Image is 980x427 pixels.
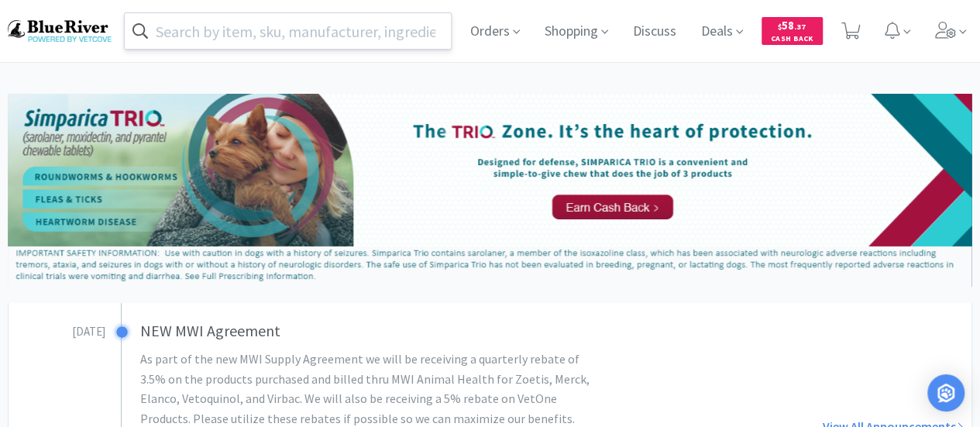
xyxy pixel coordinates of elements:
[140,319,651,343] h3: NEW MWI Agreement
[627,25,683,39] a: Discuss
[778,18,806,33] span: 58
[771,35,813,45] span: Cash Back
[125,13,451,49] input: Search by item, sku, manufacturer, ingredient, size...
[9,319,105,341] h3: [DATE]
[8,94,972,287] img: d2d77c193a314c21b65cb967bbf24cd3_44.png
[778,22,782,32] span: $
[927,374,965,412] div: Open Intercom Messenger
[762,10,823,52] a: $58.37Cash Back
[794,22,806,32] span: . 37
[8,20,112,41] img: b17b0d86f29542b49a2f66beb9ff811a.png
